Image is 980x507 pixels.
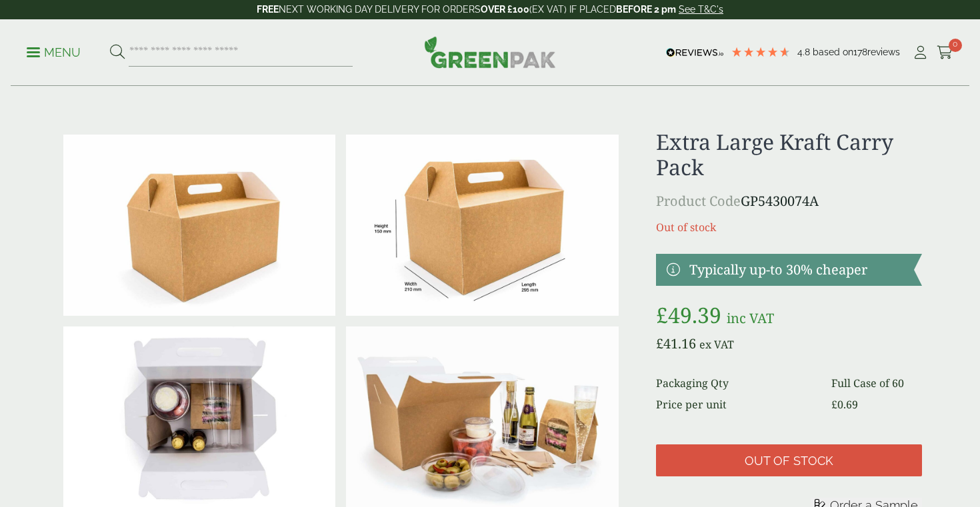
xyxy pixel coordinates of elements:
[656,334,696,352] bdi: 41.16
[727,309,774,327] span: inc VAT
[831,375,922,391] dd: Full Case of 60
[679,4,723,15] a: See T&C's
[656,396,816,412] dt: Price per unit
[813,47,853,57] span: Based on
[867,47,900,57] span: reviews
[481,4,529,15] strong: OVER £100
[656,219,922,235] p: Out of stock
[797,47,813,57] span: 4.8
[656,300,668,329] span: £
[937,43,953,63] a: 0
[656,192,741,210] span: Product Code
[656,300,721,329] bdi: 49.39
[27,45,81,61] p: Menu
[699,337,734,352] span: ex VAT
[257,4,279,15] strong: FREE
[616,4,676,15] strong: BEFORE 2 pm
[63,135,335,316] img: IMG_5980 (Large)
[912,46,929,59] i: My Account
[831,397,837,412] span: £
[656,129,922,181] h1: Extra Large Kraft Carry Pack
[745,454,833,468] span: Out of stock
[424,36,556,68] img: GreenPak Supplies
[346,135,618,316] img: CarryPack_XL
[937,46,953,59] i: Cart
[949,39,962,52] span: 0
[656,375,816,391] dt: Packaging Qty
[656,334,663,352] span: £
[831,397,858,412] bdi: 0.69
[731,46,791,58] div: 4.78 Stars
[666,48,724,57] img: REVIEWS.io
[656,191,922,211] p: GP5430074A
[853,47,867,57] span: 178
[27,45,81,58] a: Menu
